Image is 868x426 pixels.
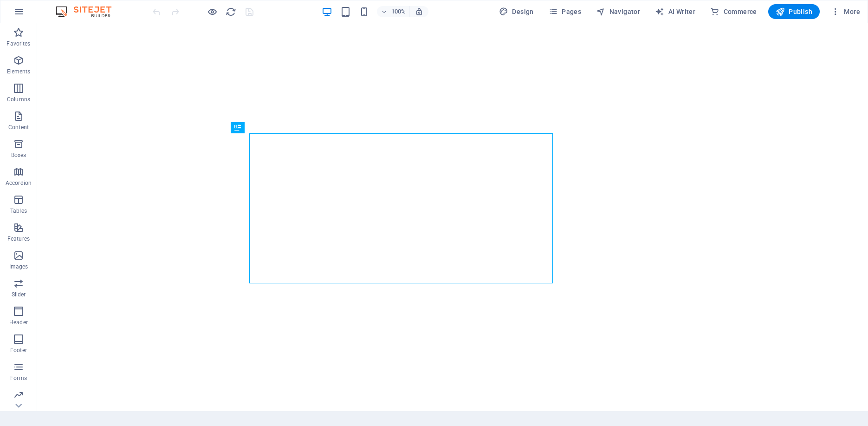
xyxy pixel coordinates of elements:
p: Features [7,235,30,242]
i: On resize automatically adjust zoom level to fit chosen device. [415,7,423,16]
p: Columns [7,96,30,103]
p: Tables [10,207,27,215]
button: Design [495,4,538,19]
button: More [827,4,864,19]
button: Commerce [706,4,761,19]
span: AI Writer [655,7,695,16]
p: Content [8,124,29,131]
p: Boxes [11,151,26,159]
button: Click here to leave preview mode and continue editing [207,6,218,17]
span: Navigator [596,7,640,16]
button: Publish [768,4,820,19]
p: Images [9,263,28,270]
span: Commerce [710,7,757,16]
p: Elements [7,68,31,75]
p: Header [9,319,28,326]
span: Design [499,7,534,16]
div: Design (Ctrl+Alt+Y) [495,4,538,19]
img: Editor Logo [53,6,123,17]
span: Pages [549,7,581,16]
p: Footer [10,347,27,354]
p: Slider [12,291,26,298]
p: Forms [10,374,27,382]
h6: 100% [391,6,406,17]
button: Pages [545,4,585,19]
button: 100% [377,6,410,17]
span: Publish [776,7,812,16]
p: Accordion [6,179,32,187]
i: Reload page [226,7,236,17]
p: Favorites [6,40,30,47]
span: More [831,7,860,16]
button: reload [225,6,236,17]
button: AI Writer [651,4,699,19]
button: Navigator [592,4,644,19]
